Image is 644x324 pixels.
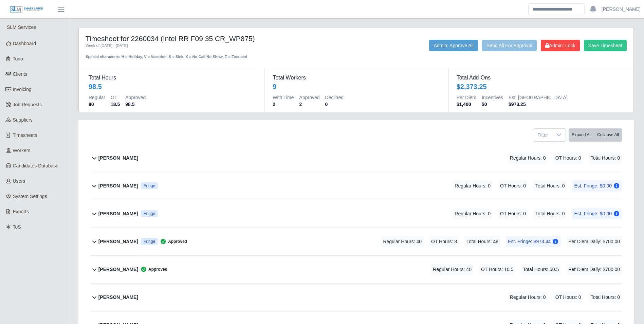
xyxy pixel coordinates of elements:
span: Total Hours: 0 [533,180,567,192]
span: Fringe [144,183,155,188]
span: Total Hours: 0 [589,292,622,303]
dd: 80 [89,101,105,108]
span: Admin: Lock [545,43,575,48]
span: Regular Hours: 0 [508,292,548,303]
span: Fringe [144,239,155,244]
dd: $1,400 [457,101,476,108]
dt: Declined [325,94,344,101]
span: Clients [13,71,27,77]
span: OT Hours: 0 [553,152,583,164]
div: Prevailing Wage (Fringe Eligible) [141,210,158,217]
button: [PERSON_NAME] Fringe Regular Hours: 0 OT Hours: 0 Total Hours: 0 Est. Fringe: $0.00 [90,200,622,228]
button: [PERSON_NAME] Approved Regular Hours: 40 OT Hours: 10.5 Total Hours: 50.5 Per Diem Daily: $700.00 [90,256,622,283]
dd: 18.5 [111,101,120,108]
h4: Timesheet for 2260034 (Intel RR F09 35 CR_WP875) [86,34,305,43]
div: Prevailing Wage (Fringe Eligible) [141,238,158,245]
div: Week of [DATE] - [DATE] [86,43,305,49]
span: Todo [13,56,23,61]
span: Regular Hours: 40 [381,236,424,247]
dt: Per Diem [457,94,476,101]
span: Est. Fringe: $973.44 [506,236,561,247]
dt: With Time [273,94,294,101]
span: OT Hours: 0 [498,208,528,219]
div: 9 [273,82,276,91]
dt: Approved [125,94,146,101]
span: Users [13,178,25,184]
b: [PERSON_NAME] [98,210,138,217]
span: OT Hours: 10.5 [479,264,515,275]
button: Collapse All [594,128,622,142]
span: Total Hours: 48 [464,236,500,247]
input: Search [528,3,585,15]
span: ToS [13,224,21,230]
button: [PERSON_NAME] Fringe Approved Regular Hours: 40 OT Hours: 8 Total Hours: 48 Est. Fringe: $973.44 ... [90,228,622,255]
dt: Regular [89,94,105,101]
span: Per Diem Daily: $700.00 [566,236,622,247]
dt: Approved [299,94,320,101]
span: Dashboard [13,41,36,46]
dd: $0 [482,101,503,108]
span: Filter [533,129,552,141]
dt: OT [111,94,120,101]
span: Fringe [144,211,155,216]
span: Est. Fringe: $0.00 [572,208,622,219]
span: Timesheets [13,132,37,138]
span: Total Hours: 0 [533,208,567,219]
span: Regular Hours: 0 [508,152,548,164]
dd: 2 [273,101,294,108]
span: Total Hours: 0 [589,152,622,164]
span: Total Hours: 50.5 [521,264,561,275]
span: OT Hours: 0 [553,292,583,303]
b: [PERSON_NAME] [98,182,138,190]
span: Invoicing [13,87,32,92]
span: Regular Hours: 40 [431,264,474,275]
button: Admin: Approve All [429,40,478,51]
span: Est. Fringe: $0.00 [572,180,622,192]
b: [PERSON_NAME] [98,238,138,245]
span: Exports [13,209,29,214]
span: SLM Services [7,24,36,30]
span: Approved [138,266,167,273]
span: Per Diem Daily: $700.00 [566,264,622,275]
button: Admin: Lock [541,40,580,51]
span: Suppliers [13,117,33,123]
dd: 98.5 [125,101,146,108]
span: OT Hours: 8 [429,236,459,247]
span: System Settings [13,194,47,199]
div: $2,373.25 [457,82,487,91]
button: [PERSON_NAME] Regular Hours: 0 OT Hours: 0 Total Hours: 0 [90,284,622,311]
button: Expand All [569,128,594,142]
button: Save Timesheet [584,40,627,51]
div: bulk actions [569,128,622,142]
b: [PERSON_NAME] [98,266,138,273]
button: [PERSON_NAME] Regular Hours: 0 OT Hours: 0 Total Hours: 0 [90,144,622,172]
span: Candidates Database [13,163,59,168]
dt: Incentives [482,94,503,101]
dt: Total Add-Ons [457,74,624,82]
span: OT Hours: 0 [498,180,528,192]
button: [PERSON_NAME] Fringe Regular Hours: 0 OT Hours: 0 Total Hours: 0 Est. Fringe: $0.00 [90,172,622,200]
div: Prevailing Wage (Fringe Eligible) [141,182,158,189]
dt: Total Workers [273,74,440,82]
span: Workers [13,148,31,153]
span: Regular Hours: 0 [453,180,493,192]
dd: $973.25 [509,101,568,108]
b: [PERSON_NAME] [98,294,138,301]
dt: Total Hours [89,74,256,82]
span: Approved [158,238,187,245]
dt: Est. [GEOGRAPHIC_DATA] [509,94,568,101]
b: [PERSON_NAME] [98,155,138,162]
span: Regular Hours: 0 [453,208,493,219]
dd: 0 [325,101,344,108]
button: Send All For Approval [482,40,537,51]
dd: 2 [299,101,320,108]
a: [PERSON_NAME] [602,6,641,13]
div: 98.5 [89,82,102,91]
img: SLM Logo [10,6,43,13]
div: Special characters: H = Holiday, V = Vacation, S = Sick, X = No Call No Show, E = Excused [86,49,305,60]
span: Job Requests [13,102,42,107]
